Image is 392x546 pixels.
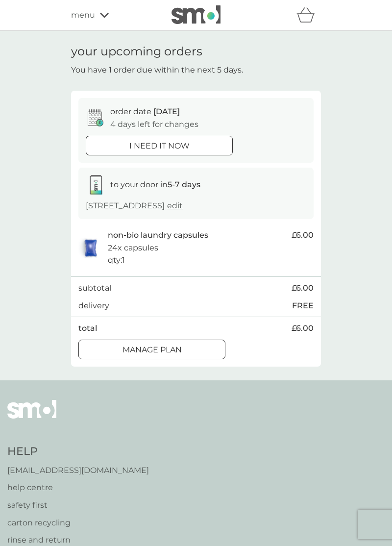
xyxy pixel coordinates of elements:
a: safety first [7,499,149,512]
span: £6.00 [292,282,314,295]
a: carton recycling [7,517,149,529]
div: basket [296,5,321,25]
button: Manage plan [78,340,225,359]
p: i need it now [129,140,190,152]
p: 4 days left for changes [110,118,198,131]
h1: your upcoming orders [71,45,202,59]
span: £6.00 [292,322,314,335]
p: FREE [292,299,314,312]
span: £6.00 [292,229,314,242]
img: smol [171,5,220,24]
p: You have 1 order due within the next 5 days. [71,64,243,76]
a: edit [167,201,183,210]
h4: Help [7,444,149,459]
strong: 5-7 days [168,180,200,189]
span: menu [71,9,95,22]
p: 24x capsules [108,242,158,254]
button: i need it now [86,136,233,155]
p: qty : 1 [108,254,125,267]
img: smol [7,400,56,433]
p: total [78,322,97,335]
p: non-bio laundry capsules [108,229,208,242]
p: delivery [78,299,109,312]
span: [DATE] [153,107,180,116]
p: order date [110,105,180,118]
p: [STREET_ADDRESS] [86,199,183,212]
a: help centre [7,481,149,494]
p: Manage plan [122,344,182,356]
span: to your door in [110,180,200,189]
a: [EMAIL_ADDRESS][DOMAIN_NAME] [7,464,149,477]
p: subtotal [78,282,111,295]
